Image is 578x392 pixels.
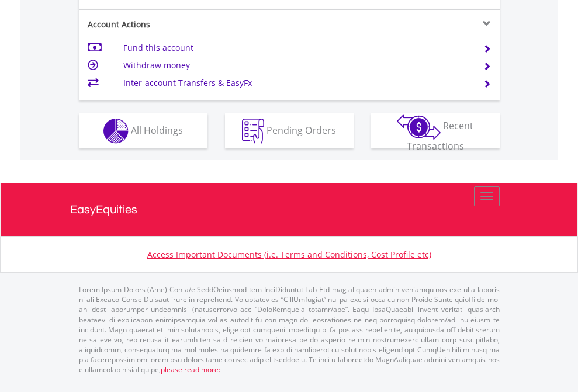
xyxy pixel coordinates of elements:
[266,123,336,136] span: Pending Orders
[147,249,431,260] a: Access Important Documents (i.e. Terms and Conditions, Cost Profile etc)
[79,285,500,374] p: Lorem Ipsum Dolors (Ame) Con a/e SeddOeiusmod tem InciDiduntut Lab Etd mag aliquaen admin veniamq...
[70,183,508,236] a: EasyEquities
[103,119,129,144] img: holdings-wht.png
[131,123,183,136] span: All Holdings
[161,365,220,374] a: please read more:
[371,113,500,148] button: Recent Transactions
[123,57,469,74] td: Withdraw money
[123,74,469,92] td: Inter-account Transfers & EasyFx
[79,19,289,30] div: Account Actions
[397,114,441,140] img: transactions-zar-wht.png
[123,39,469,57] td: Fund this account
[225,113,354,148] button: Pending Orders
[242,119,264,144] img: pending_instructions-wht.png
[79,113,207,148] button: All Holdings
